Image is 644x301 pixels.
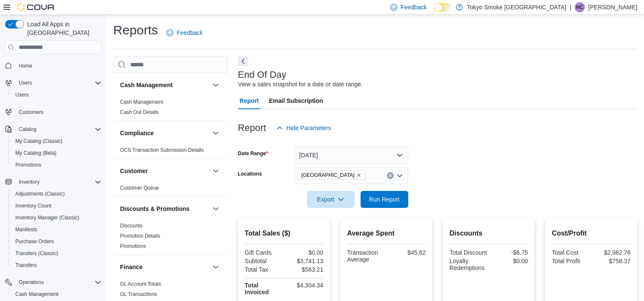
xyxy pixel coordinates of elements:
[15,277,47,287] button: Operations
[211,128,221,138] button: Compliance
[19,80,32,86] span: Users
[15,124,101,134] span: Catalog
[245,282,269,295] strong: Total Invoiced
[575,2,585,12] div: Heather Chafe
[245,249,282,256] div: Gift Cards
[15,291,58,298] span: Cash Management
[15,150,57,156] span: My Catalog (Beta)
[15,177,101,187] span: Inventory
[449,258,487,271] div: Loyalty Redemptions
[238,150,268,157] label: Date Range
[19,179,40,185] span: Inventory
[245,258,282,264] div: Subtotal
[120,129,154,137] h3: Compliance
[120,263,143,271] h3: Finance
[211,166,221,176] button: Customer
[9,188,105,200] button: Adjustments (Classic)
[15,214,79,221] span: Inventory Manager (Classic)
[301,171,355,179] span: [GEOGRAPHIC_DATA]
[12,236,101,247] span: Purchase Orders
[17,3,55,11] img: Cova
[298,170,365,180] span: Mount Pearl Commonwealth
[9,288,105,300] button: Cash Management
[211,204,221,214] button: Discounts & Promotions
[15,61,36,71] a: Home
[238,123,266,133] h3: Report
[2,176,105,188] button: Inventory
[307,191,355,208] button: Export
[113,145,228,159] div: Compliance
[12,289,62,299] a: Cash Management
[312,191,349,208] span: Export
[9,236,105,247] button: Purchase Orders
[238,170,262,177] label: Locations
[9,89,105,101] button: Users
[15,177,43,187] button: Inventory
[12,201,55,211] a: Inventory Count
[15,78,101,88] span: Users
[286,282,323,289] div: $4,304.34
[286,249,323,256] div: $0.00
[2,106,105,118] button: Customers
[12,136,66,146] a: My Catalog (Classic)
[120,243,146,249] a: Promotions
[120,204,209,213] button: Discounts & Promotions
[401,3,426,11] span: Feedback
[2,123,105,135] button: Catalog
[15,190,65,197] span: Adjustments (Classic)
[238,70,286,80] h3: End Of Day
[387,172,394,179] button: Clear input
[347,249,384,263] div: Transaction Average
[15,250,58,257] span: Transfers (Classic)
[490,258,528,264] div: $0.00
[2,276,105,288] button: Operations
[593,249,630,256] div: $2,982.76
[434,12,434,12] span: Dark Mode
[120,147,204,153] span: OCS Transaction Submission Details
[449,249,487,256] div: Total Discount
[576,2,583,12] span: HC
[273,119,335,136] button: Hide Parameters
[12,136,101,146] span: My Catalog (Classic)
[12,160,101,170] span: Promotions
[593,258,630,264] div: $758.37
[113,97,228,121] div: Cash Management
[12,260,40,270] a: Transfers
[163,24,206,41] a: Feedback
[15,124,40,134] button: Catalog
[12,213,101,223] span: Inventory Manager (Classic)
[15,60,101,71] span: Home
[588,2,637,12] p: [PERSON_NAME]
[238,80,363,89] div: View a sales snapshot for a date or date range.
[120,291,157,297] a: GL Transactions
[19,62,32,69] span: Home
[113,221,228,255] div: Discounts & Promotions
[238,56,248,66] button: Next
[113,22,158,39] h1: Reports
[12,148,101,158] span: My Catalog (Beta)
[286,124,331,132] span: Hide Parameters
[12,148,60,158] a: My Catalog (Beta)
[177,28,203,37] span: Feedback
[120,281,161,287] span: GL Account Totals
[347,228,426,239] h2: Average Spent
[12,189,101,199] span: Adjustments (Classic)
[12,90,32,100] a: Users
[12,236,57,247] a: Purchase Orders
[9,259,105,271] button: Transfers
[12,260,101,270] span: Transfers
[286,258,323,264] div: $3,741.13
[12,224,40,235] a: Manifests
[15,91,29,98] span: Users
[388,249,426,256] div: $45.62
[120,233,160,239] a: Promotion Details
[120,185,159,191] a: Customer Queue
[120,109,159,116] span: Cash Out Details
[467,2,567,12] p: Tokyo Smoke [GEOGRAPHIC_DATA]
[396,172,403,179] button: Open list of options
[120,243,146,250] span: Promotions
[245,228,323,239] h2: Total Sales ($)
[120,99,163,105] a: Cash Management
[9,212,105,224] button: Inventory Manager (Classic)
[120,147,204,153] a: OCS Transaction Submission Details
